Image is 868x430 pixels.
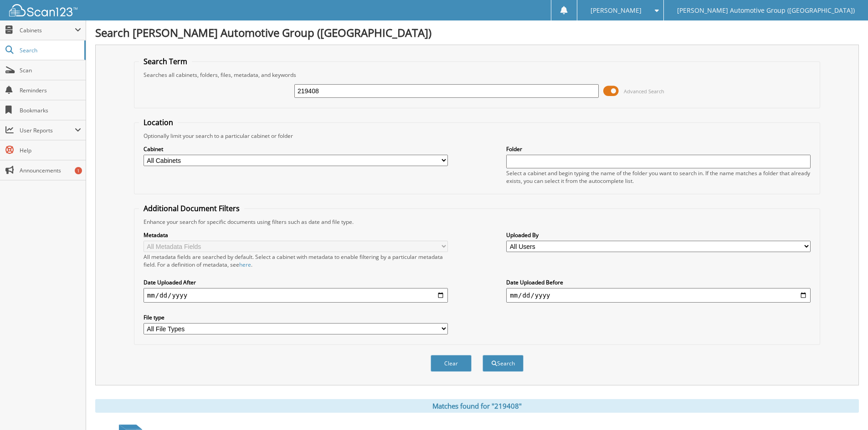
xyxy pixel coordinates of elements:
[139,218,815,226] div: Enhance your search for specific documents using filters such as date and file type.
[20,167,81,174] span: Announcements
[95,399,859,413] div: Matches found for "219408"
[20,106,81,114] span: Bookmarks
[144,314,448,321] label: File type
[75,167,82,174] div: 1
[506,169,811,185] div: Select a cabinet and begin typing the name of the folder you want to search in. If the name match...
[677,8,855,13] span: [PERSON_NAME] Automotive Group ([GEOGRAPHIC_DATA])
[506,278,811,286] label: Date Uploaded Before
[144,278,448,286] label: Date Uploaded After
[20,147,81,154] span: Help
[506,288,811,303] input: end
[139,132,815,140] div: Optionally limit your search to a particular cabinet or folder
[144,253,448,268] div: All metadata fields are searched by default. Select a cabinet with metadata to enable filtering b...
[20,86,81,94] span: Reminders
[144,288,448,303] input: start
[139,71,815,79] div: Searches all cabinets, folders, files, metadata, and keywords
[431,355,472,372] button: Clear
[624,88,664,95] span: Advanced Search
[483,355,524,372] button: Search
[20,126,75,134] span: User Reports
[139,117,178,127] legend: Location
[20,26,75,34] span: Cabinets
[20,66,81,74] span: Scan
[506,231,811,239] label: Uploaded By
[139,203,244,213] legend: Additional Document Filters
[20,46,80,54] span: Search
[591,8,642,13] span: [PERSON_NAME]
[144,145,448,153] label: Cabinet
[144,231,448,239] label: Metadata
[506,145,811,153] label: Folder
[9,4,77,16] img: scan123-logo-white.svg
[239,261,251,268] a: here
[95,25,859,40] h1: Search [PERSON_NAME] Automotive Group ([GEOGRAPHIC_DATA])
[139,56,192,66] legend: Search Term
